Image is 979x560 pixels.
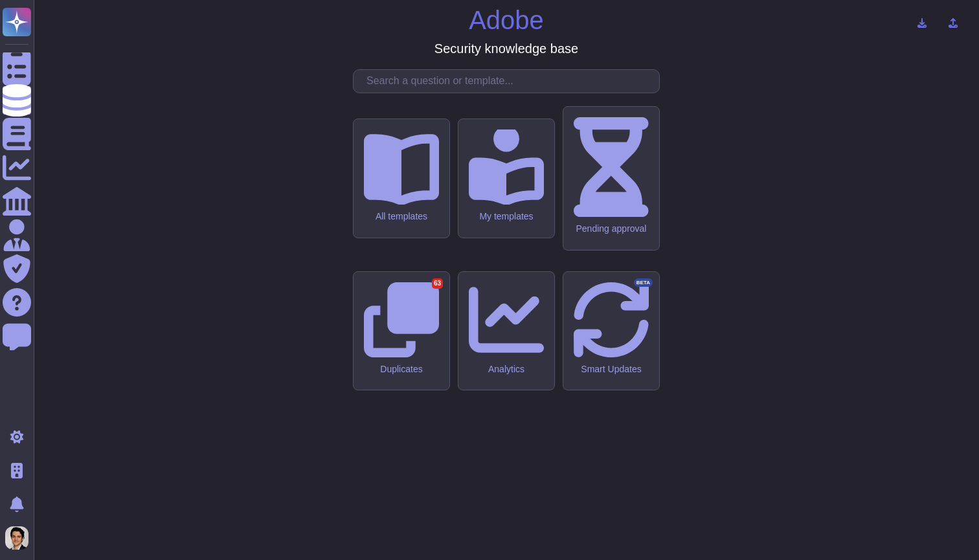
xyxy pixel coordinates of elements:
[574,364,649,375] div: Smart Updates
[364,364,439,375] div: Duplicates
[469,5,544,36] h1: Adobe
[574,223,649,234] div: Pending approval
[360,70,659,93] input: Search a question or template...
[469,211,544,222] div: My templates
[434,41,578,56] h3: Security knowledge base
[5,526,28,550] img: user
[432,278,443,289] div: 63
[364,211,439,222] div: All templates
[634,278,653,287] div: BETA
[469,364,544,375] div: Analytics
[3,524,38,552] button: user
